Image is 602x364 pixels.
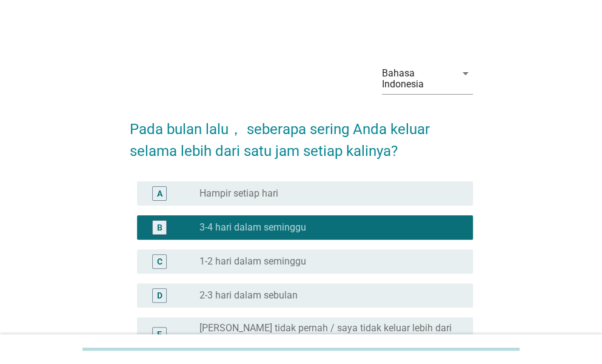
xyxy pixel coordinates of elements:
div: C [157,255,162,268]
div: B [157,221,162,234]
label: 2-3 hari dalam sebulan [199,289,298,302]
h2: Pada bulan lalu， seberapa sering Anda keluar selama lebih dari satu jam setiap kalinya? [130,106,473,162]
i: arrow_drop_down [458,66,473,81]
label: 3-4 hari dalam seminggu [199,221,306,234]
div: Bahasa Indonesia [382,68,449,90]
div: A [157,187,162,200]
label: 1-2 hari dalam seminggu [199,255,306,268]
div: E [157,328,162,340]
label: Hampir setiap hari [199,187,278,200]
label: [PERSON_NAME] tidak pernah / saya tidak keluar lebih dari 1 jam pada suatu waktu [199,322,453,346]
div: D [157,289,162,302]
